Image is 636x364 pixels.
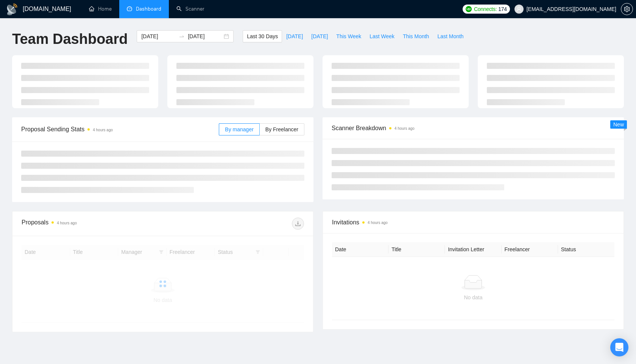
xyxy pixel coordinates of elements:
[311,32,328,40] span: [DATE]
[332,218,614,227] span: Invitations
[89,6,112,12] a: homeHome
[368,221,388,225] time: 4 hours ago
[336,32,361,40] span: This Week
[188,32,222,40] input: End date
[179,33,185,39] span: swap-right
[399,30,433,42] button: This Month
[265,126,298,132] span: By Freelancer
[369,32,394,40] span: Last Week
[621,6,633,12] span: setting
[394,126,415,131] time: 4 hours ago
[502,242,558,257] th: Freelancer
[445,242,501,257] th: Invitation Letter
[332,242,388,257] th: Date
[247,32,278,40] span: Last 30 Days
[332,123,615,133] span: Scanner Breakdown
[141,32,176,40] input: Start date
[516,6,522,12] span: user
[498,5,507,13] span: 174
[613,121,624,128] span: New
[282,30,307,42] button: [DATE]
[365,30,399,42] button: Last Week
[22,218,163,230] div: Proposals
[21,124,219,134] span: Proposal Sending Stats
[433,30,468,42] button: Last Month
[136,6,161,12] span: Dashboard
[558,242,614,257] th: Status
[437,32,463,40] span: Last Month
[388,242,445,257] th: Title
[332,30,365,42] button: This Week
[176,6,204,12] a: searchScanner
[403,32,429,40] span: This Month
[57,221,77,225] time: 4 hours ago
[307,30,332,42] button: [DATE]
[621,3,633,15] button: setting
[179,33,185,39] span: to
[621,6,633,12] a: setting
[243,30,282,42] button: Last 30 Days
[286,32,303,40] span: [DATE]
[474,5,497,13] span: Connects:
[127,6,132,11] span: dashboard
[610,338,628,356] div: Open Intercom Messenger
[338,293,608,302] div: No data
[93,128,113,132] time: 4 hours ago
[225,126,253,132] span: By manager
[12,30,128,48] h1: Team Dashboard
[6,3,18,16] img: logo
[466,6,472,12] img: upwork-logo.png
